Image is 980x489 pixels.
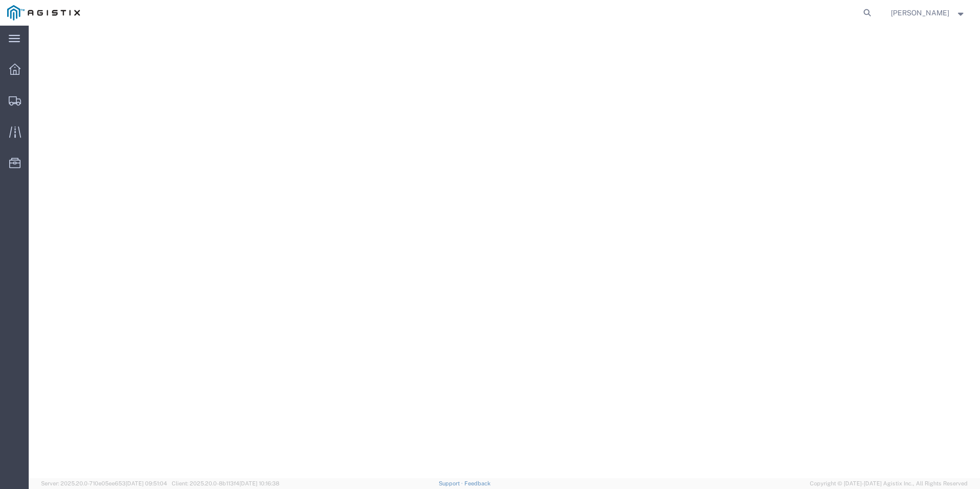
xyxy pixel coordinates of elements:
[439,480,464,486] a: Support
[29,26,980,478] iframe: FS Legacy Container
[890,7,966,19] button: [PERSON_NAME]
[7,5,80,21] img: logo
[464,480,491,486] a: Feedback
[172,480,279,486] span: Client: 2025.20.0-8b113f4
[126,480,167,486] span: [DATE] 09:51:04
[891,7,949,18] span: Corey Keys
[41,480,167,486] span: Server: 2025.20.0-710e05ee653
[810,479,968,488] span: Copyright © [DATE]-[DATE] Agistix Inc., All Rights Reserved
[239,480,279,486] span: [DATE] 10:16:38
